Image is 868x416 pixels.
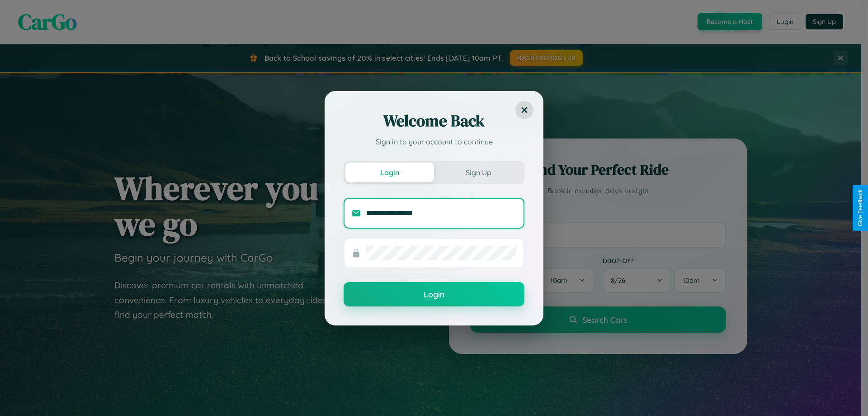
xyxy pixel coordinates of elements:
[434,163,523,182] button: Sign Up
[344,282,524,306] button: Login
[857,190,863,226] div: Give Feedback
[345,163,434,182] button: Login
[344,136,524,147] p: Sign in to your account to continue
[344,110,524,132] h2: Welcome Back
